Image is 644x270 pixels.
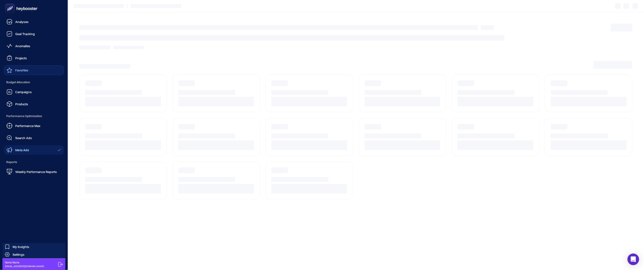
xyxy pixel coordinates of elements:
[4,77,64,87] span: Budget Allocation
[4,41,64,51] a: Anomalies
[15,20,29,24] span: Analyses
[15,44,30,48] span: Anomalies
[2,243,65,251] a: My Insights
[13,245,29,249] span: My Insights
[15,136,32,140] span: Search Ads
[13,253,24,256] span: Settings
[4,29,64,39] a: Goal Tracking
[15,32,35,36] span: Goal Tracking
[5,261,44,264] span: None None
[15,124,40,128] span: Performance Max
[4,145,64,155] a: Meta Ads
[15,90,32,94] span: Campaigns
[4,167,64,177] a: Weekly Performance Reports
[4,87,64,97] a: Campaigns
[4,53,64,63] a: Projects
[15,102,28,106] span: Products
[4,121,64,131] a: Performance Max
[4,65,64,75] a: Favorites
[4,133,64,143] a: Search Ads
[15,56,27,60] span: Projects
[15,148,29,152] span: Meta Ads
[628,254,639,265] div: Open Intercom Messenger
[4,111,64,121] span: Performance Optimization
[2,251,65,258] a: Settings
[15,170,57,174] span: Weekly Performance Reports
[4,157,64,167] span: Reports
[4,17,64,27] a: Analyses
[15,68,28,72] span: Favorites
[5,264,44,268] span: [EMAIL_ADDRESS][DOMAIN_NAME]
[4,99,64,109] a: Products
